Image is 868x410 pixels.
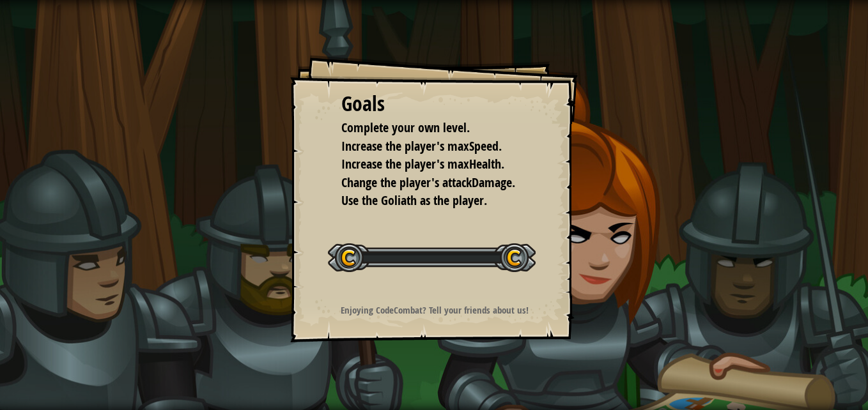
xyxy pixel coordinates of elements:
span: Change the player's attackDamage. [341,174,515,191]
strong: Enjoying CodeCombat? Tell your friends about us! [341,303,529,317]
li: Increase the player's maxSpeed. [325,137,523,156]
li: Change the player's attackDamage. [325,174,523,192]
span: Increase the player's maxSpeed. [341,137,502,155]
span: Use the Goliath as the player. [341,192,487,209]
li: Use the Goliath as the player. [325,192,523,210]
li: Increase the player's maxHealth. [325,155,523,174]
span: Increase the player's maxHealth. [341,155,504,172]
li: Complete your own level. [325,119,523,137]
div: Goals [341,89,527,119]
span: Complete your own level. [341,119,470,136]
